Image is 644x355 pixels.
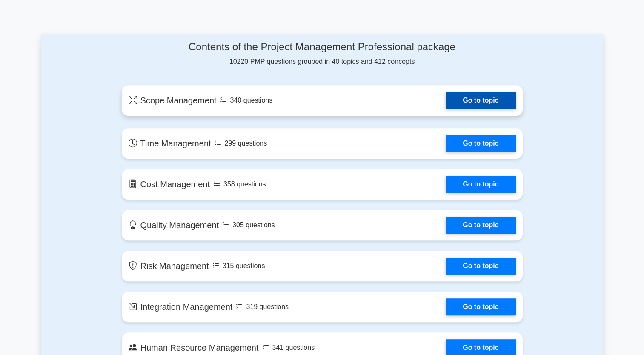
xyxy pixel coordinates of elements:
[446,298,515,315] a: Go to topic
[446,135,515,152] a: Go to topic
[122,41,523,53] h4: Contents of the Project Management Professional package
[446,92,515,109] a: Go to topic
[446,176,515,193] a: Go to topic
[446,258,515,275] a: Go to topic
[446,217,515,234] a: Go to topic
[122,41,523,67] div: 10220 PMP questions grouped in 40 topics and 412 concepts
